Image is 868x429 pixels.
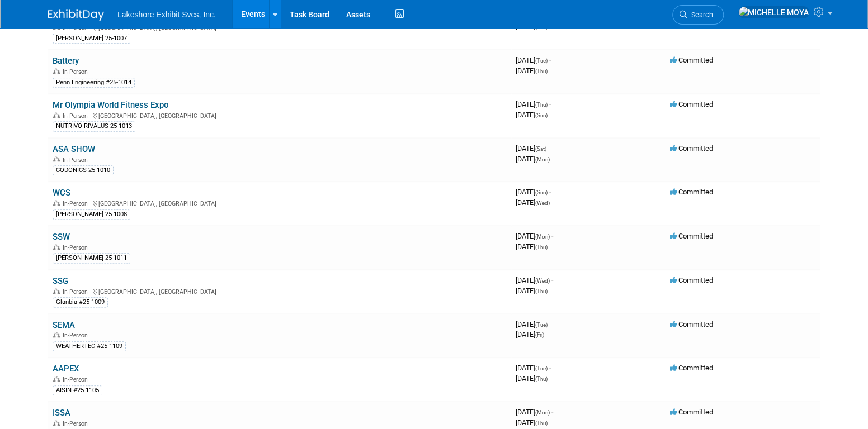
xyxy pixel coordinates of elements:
div: [PERSON_NAME] 25-1007 [53,34,130,44]
span: (Sun) [535,189,548,196]
span: (Mon) [535,409,550,416]
a: WCS [53,188,70,198]
span: Committed [670,364,713,372]
span: In-Person [63,244,91,251]
a: Mr Olympia World Fitness Expo [53,100,168,110]
div: NUTRIVO-RIVALUS 25-1013 [53,121,135,131]
span: [DATE] [516,364,551,372]
span: Committed [670,144,713,152]
span: Committed [670,188,713,196]
span: (Mon) [535,233,550,240]
span: - [549,100,551,108]
div: [GEOGRAPHIC_DATA], [GEOGRAPHIC_DATA] [53,287,507,295]
span: (Tue) [535,322,548,328]
span: In-Person [63,376,91,383]
span: (Thu) [535,288,548,294]
span: (Thu) [535,420,548,426]
span: (Thu) [535,68,548,74]
img: In-Person Event [53,376,60,382]
span: [DATE] [516,320,551,328]
span: - [551,232,553,240]
img: In-Person Event [53,332,60,337]
span: [DATE] [516,276,553,284]
img: In-Person Event [53,420,60,426]
span: - [551,408,553,416]
div: [PERSON_NAME] 25-1011 [53,253,130,263]
span: [DATE] [516,144,550,152]
span: (Thu) [535,102,548,108]
img: In-Person Event [53,244,60,250]
div: Penn Engineering #25-1014 [53,78,135,88]
span: - [551,276,553,284]
img: ExhibitDay [48,9,104,21]
div: [PERSON_NAME] 25-1008 [53,209,130,220]
span: (Tue) [535,365,548,371]
div: [GEOGRAPHIC_DATA], [GEOGRAPHIC_DATA] [53,198,507,207]
a: SSW [53,232,70,242]
a: SEMA [53,320,75,330]
span: [DATE] [516,188,551,196]
div: Glanbia #25-1009 [53,297,108,307]
span: Committed [670,56,713,64]
span: In-Person [63,112,91,120]
span: [DATE] [516,100,551,108]
span: Committed [670,408,713,416]
span: In-Person [63,288,91,295]
span: [DATE] [516,330,544,339]
span: Lakeshore Exhibit Svcs, Inc. [117,10,216,19]
div: WEATHERTEC #25-1109 [53,341,126,351]
span: [DATE] [516,374,548,383]
span: [DATE] [516,56,551,64]
span: Committed [670,100,713,108]
span: (Sun) [535,112,548,118]
span: - [549,56,551,64]
span: - [548,144,550,152]
span: Committed [670,276,713,284]
span: [DATE] [516,155,550,163]
span: Search [687,11,713,19]
span: [DATE] [516,66,548,75]
span: (Thu) [535,244,548,250]
a: Search [672,5,724,25]
img: In-Person Event [53,68,60,74]
span: [DATE] [516,198,550,207]
span: [DATE] [516,232,553,240]
span: [DATE] [516,418,548,427]
span: - [549,320,551,328]
span: (Fri) [535,332,544,338]
span: - [549,364,551,372]
div: [GEOGRAPHIC_DATA], [GEOGRAPHIC_DATA] [53,111,507,120]
a: Battery [53,56,79,66]
span: In-Person [63,156,91,164]
span: [DATE] [516,111,548,119]
span: [DATE] [516,242,548,251]
a: SSG [53,276,68,286]
span: (Wed) [535,200,550,206]
span: [DATE] [516,408,553,416]
a: AAPEX [53,364,79,374]
span: (Tue) [535,58,548,64]
span: In-Person [63,68,91,75]
span: (Mon) [535,156,550,163]
div: AISIN #25-1105 [53,385,102,395]
span: [DATE] [516,287,548,295]
a: ISSA [53,408,70,418]
span: (Sat) [535,146,546,152]
span: In-Person [63,420,91,427]
img: In-Person Event [53,112,60,118]
img: In-Person Event [53,288,60,294]
span: - [549,188,551,196]
div: CODONICS 25-1010 [53,165,114,175]
img: In-Person Event [53,156,60,162]
img: In-Person Event [53,200,60,206]
span: (Thu) [535,376,548,382]
span: (Wed) [535,278,550,284]
span: In-Person [63,200,91,207]
span: Committed [670,320,713,328]
span: In-Person [63,332,91,339]
a: ASA SHOW [53,144,95,154]
img: MICHELLE MOYA [738,6,809,18]
span: Committed [670,232,713,240]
